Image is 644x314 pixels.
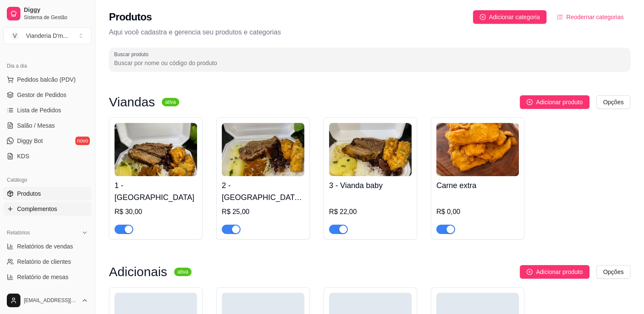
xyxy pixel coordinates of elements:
[109,267,167,277] h3: Adicionais
[17,91,66,99] span: Gestor de Pedidos
[3,255,92,268] a: Relatório de clientes
[536,97,583,107] span: Adicionar produto
[3,103,92,117] a: Lista de Pedidos
[596,265,630,279] button: Opções
[17,152,29,160] span: KDS
[3,173,92,187] div: Catálogo
[3,134,92,148] a: Diggy Botnovo
[17,189,41,198] span: Produtos
[329,123,412,176] img: product-image
[114,51,152,58] label: Buscar produto
[17,257,71,266] span: Relatório de clientes
[3,290,92,311] button: [EMAIL_ADDRESS][DOMAIN_NAME]
[222,180,304,203] h4: 2 - [GEOGRAPHIC_DATA][PERSON_NAME]
[162,98,179,106] sup: ativa
[550,10,630,24] button: Reodernar categorias
[24,297,78,304] span: [EMAIL_ADDRESS][DOMAIN_NAME]
[566,12,624,22] span: Reodernar categorias
[109,10,152,24] h2: Produtos
[603,267,624,277] span: Opções
[174,268,192,276] sup: ativa
[489,12,540,22] span: Adicionar categoria
[527,99,532,105] span: plus-circle
[3,270,92,284] a: Relatório de mesas
[114,123,197,176] img: product-image
[17,242,73,251] span: Relatórios de vendas
[3,240,92,253] a: Relatórios de vendas
[436,180,519,191] h4: Carne extra
[329,180,412,191] h4: 3 - Vianda baby
[3,202,92,216] a: Complementos
[596,95,630,109] button: Opções
[3,285,92,299] a: Relatório de fidelidadenovo
[17,205,57,213] span: Complementos
[17,137,43,145] span: Diggy Bot
[24,6,88,14] span: Diggy
[114,59,625,67] input: Buscar produto
[3,59,92,73] div: Dia a dia
[17,75,76,84] span: Pedidos balcão (PDV)
[114,180,197,203] h4: 1 - [GEOGRAPHIC_DATA]
[436,207,519,217] div: R$ 0,00
[3,3,92,24] a: DiggySistema de Gestão
[480,14,486,20] span: plus-circle
[222,123,304,176] img: product-image
[3,119,92,132] a: Salão / Mesas
[527,269,532,275] span: plus-circle
[26,31,68,40] div: Vianderia D'm ...
[520,265,590,279] button: Adicionar produto
[473,10,547,24] button: Adicionar categoria
[109,97,155,107] h3: Viandas
[536,267,583,277] span: Adicionar produto
[436,123,519,176] img: product-image
[329,207,412,217] div: R$ 22,00
[109,27,630,37] p: Aqui você cadastra e gerencia seu produtos e categorias
[7,229,30,236] span: Relatórios
[17,121,55,130] span: Salão / Mesas
[11,31,19,40] span: V
[520,95,590,109] button: Adicionar produto
[3,149,92,163] a: KDS
[603,97,624,107] span: Opções
[17,106,61,114] span: Lista de Pedidos
[24,14,88,21] span: Sistema de Gestão
[114,207,197,217] div: R$ 30,00
[17,273,69,281] span: Relatório de mesas
[3,187,92,200] a: Produtos
[557,14,563,20] span: ordered-list
[3,73,92,86] button: Pedidos balcão (PDV)
[222,207,304,217] div: R$ 25,00
[3,88,92,102] a: Gestor de Pedidos
[3,27,92,44] button: Select a team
